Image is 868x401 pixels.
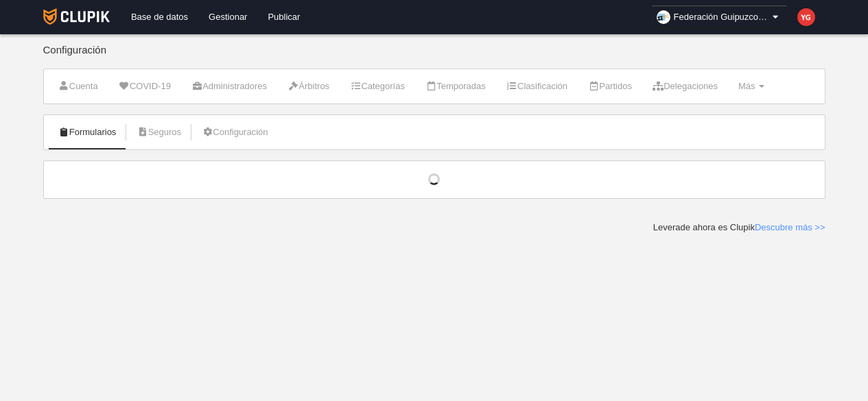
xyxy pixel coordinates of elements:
a: Configuración [194,122,275,143]
a: Administradores [184,76,274,97]
a: Descubre más >> [755,222,825,232]
a: Partidos [580,76,640,97]
a: Categorías [342,76,412,97]
a: Federación Guipuzcoana de Voleibol [651,5,787,29]
div: Cargando [58,173,811,186]
a: Más [731,76,772,97]
a: COVID-19 [111,76,178,97]
a: Seguros [129,122,189,143]
div: Configuración [43,45,825,69]
a: Árbitros [280,76,337,97]
a: Temporadas [418,76,493,97]
a: Cuenta [51,76,106,97]
img: Oa9FKPTX8wTZ.30x30.jpg [657,10,670,24]
div: Leverade ahora es Clupik [653,221,825,234]
img: c2l6ZT0zMHgzMCZmcz05JnRleHQ9WUcmYmc9ZTUzOTM1.png [797,8,815,26]
a: Formularios [51,122,124,143]
a: Clasificación [499,76,575,97]
span: Más [738,81,755,91]
img: Clupik [43,8,110,25]
a: Delegaciones [645,76,725,97]
span: Federación Guipuzcoana de Voleibol [674,10,770,24]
